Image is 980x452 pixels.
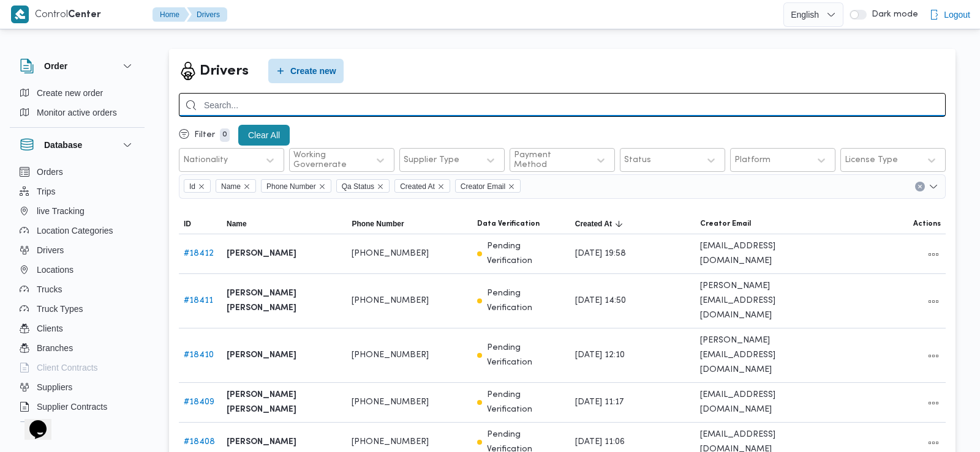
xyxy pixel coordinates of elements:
[487,388,565,417] p: Pending Verification
[352,435,429,450] span: [PHONE_NUMBER]
[944,7,970,22] span: Logout
[614,219,624,229] svg: Sorted in descending order
[352,395,429,410] span: [PHONE_NUMBER]
[926,294,941,309] button: All actions
[400,180,435,193] span: Created At
[183,155,228,165] div: Nationality
[37,243,64,257] span: Drivers
[227,435,296,450] b: [PERSON_NAME]
[227,246,296,261] b: [PERSON_NAME]
[575,348,625,363] span: [DATE] 12:10
[15,280,140,299] button: Trucks
[915,182,925,191] button: Clear input
[37,321,63,336] span: Clients
[153,7,189,22] button: Home
[290,64,336,78] span: Create new
[15,358,140,377] button: Client Contracts
[352,246,429,261] span: [PHONE_NUMBER]
[184,297,213,305] a: #18411
[15,103,140,122] button: Monitor active orders
[198,183,205,190] button: Remove Id from selection in this group
[352,219,404,229] span: Phone Number
[924,2,975,27] button: Logout
[318,183,326,190] button: Remove Phone Number from selection in this group
[20,138,135,152] button: Database
[15,162,140,182] button: Orders
[575,395,624,410] span: [DATE] 11:17
[20,59,135,73] button: Order
[184,179,211,193] span: Id
[266,180,316,193] span: Phone Number
[575,435,625,450] span: [DATE] 11:06
[10,83,145,127] div: Order
[929,182,938,191] button: Open list of options
[455,179,521,193] span: Creator Email
[37,86,103,100] span: Create new order
[200,61,249,82] h2: Drivers
[926,435,941,450] button: All actions
[293,150,363,170] div: Working Governerate
[394,179,450,193] span: Created At
[15,83,140,103] button: Create new order
[37,341,73,355] span: Branches
[377,183,384,190] button: Remove Qa Status from selection in this group
[700,239,815,269] span: [EMAIL_ADDRESS][DOMAIN_NAME]
[238,125,290,146] button: Clear All
[508,183,515,190] button: Remove Creator Email from selection in this group
[15,417,140,436] button: Devices
[477,219,540,229] span: Data Verification
[15,377,140,397] button: Suppliers
[184,250,214,257] a: #18412
[37,399,107,414] span: Supplier Contracts
[221,180,241,193] span: Name
[194,130,215,140] p: Filter
[37,204,85,218] span: live Tracking
[15,338,140,358] button: Branches
[184,351,214,359] a: #18410
[15,221,140,240] button: Location Categories
[44,59,67,73] h3: Order
[15,397,140,417] button: Supplier Contracts
[575,294,626,308] span: [DATE] 14:50
[926,247,941,262] button: All actions
[37,184,56,199] span: Trips
[184,398,214,406] a: #18409
[37,223,113,238] span: Location Categories
[15,260,140,280] button: Locations
[487,286,565,316] p: Pending Verification
[216,179,256,193] span: Name
[37,380,72,395] span: Suppliers
[37,262,73,277] span: Locations
[575,246,626,261] span: [DATE] 19:58
[187,7,227,22] button: Drivers
[926,349,941,363] button: All actions
[44,138,82,152] h3: Database
[15,240,140,260] button: Drivers
[12,403,51,440] iframe: chat widget
[179,214,222,234] button: ID
[37,302,83,316] span: Truck Types
[184,219,191,229] span: ID
[352,294,429,308] span: [PHONE_NUMBER]
[487,239,565,269] p: Pending Verification
[461,180,505,193] span: Creator Email
[15,299,140,319] button: Truck Types
[624,155,651,165] div: Status
[227,286,342,316] b: [PERSON_NAME] [PERSON_NAME]
[15,182,140,201] button: Trips
[867,10,918,20] span: Dark mode
[184,438,215,446] a: #18408
[700,219,751,229] span: Creator Email
[700,333,815,377] span: [PERSON_NAME][EMAIL_ADDRESS][DOMAIN_NAME]
[575,219,612,229] span: Created At; Sorted in descending order
[227,388,342,417] b: [PERSON_NAME] [PERSON_NAME]
[268,59,344,83] button: Create new
[347,214,472,234] button: Phone Number
[222,214,347,234] button: Name
[189,180,195,193] span: Id
[404,155,459,165] div: Supplier Type
[11,6,29,23] img: X8yXhbKr1z7QwAAAABJRU5ErkJggg==
[37,105,117,120] span: Monitor active orders
[220,128,230,142] p: 0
